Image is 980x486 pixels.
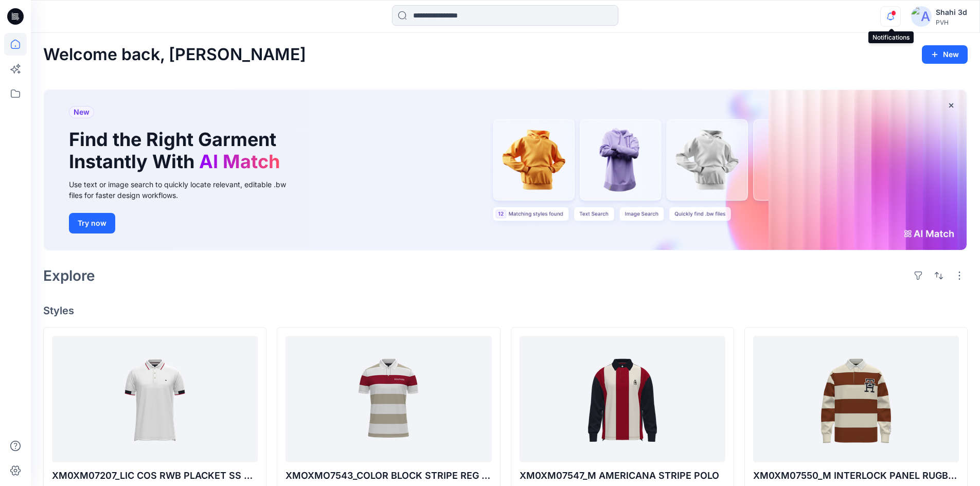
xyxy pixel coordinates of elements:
button: New [922,45,968,64]
p: XM0XM07207_LIC COS RWB PLACKET SS POLO RF [52,469,258,483]
div: PVH [936,19,967,26]
h2: Explore [43,267,95,284]
a: XM0XM07550_M INTERLOCK PANEL RUGBY POLO [753,336,959,463]
h2: Welcome back, [PERSON_NAME] [43,45,306,64]
a: XMOXMO7543_COLOR BLOCK STRIPE REG POLO [286,336,491,463]
div: Use text or image search to quickly locate relevant, editable .bw files for faster design workflows. [69,179,300,201]
a: XM0XM07207_LIC COS RWB PLACKET SS POLO RF [52,336,258,463]
button: Try now [69,213,115,233]
h4: Styles [43,304,968,317]
a: XM0XM07547_M AMERICANA STRIPE POLO [520,336,725,463]
p: XM0XM07547_M AMERICANA STRIPE POLO [520,469,725,483]
img: avatar [911,6,932,27]
div: Shahi 3d [936,6,967,19]
h1: Find the Right Garment Instantly With [69,129,285,173]
p: XM0XM07550_M INTERLOCK PANEL RUGBY POLO [753,469,959,483]
span: AI Match [199,150,280,173]
p: XMOXMO7543_COLOR BLOCK STRIPE REG POLO [286,469,491,483]
span: New [74,106,90,118]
